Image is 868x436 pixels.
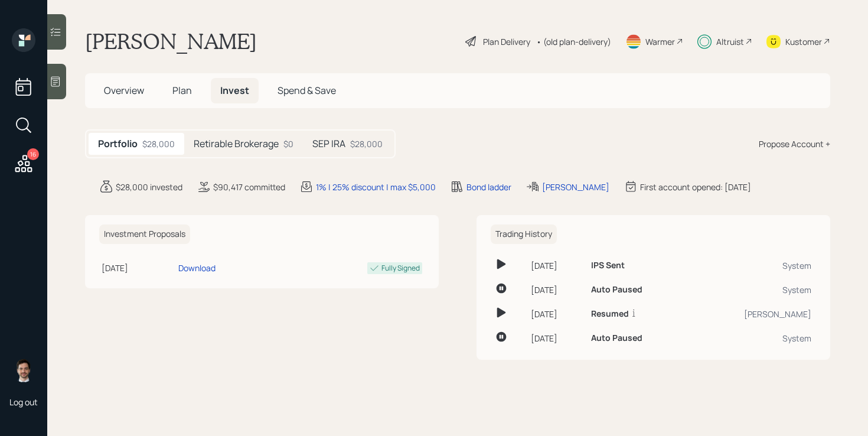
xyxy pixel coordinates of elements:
[178,262,216,274] div: Download
[98,138,138,149] h5: Portfolio
[591,333,642,343] h6: Auto Paused
[591,285,642,295] h6: Auto Paused
[531,308,582,320] div: [DATE]
[142,138,175,150] div: $28,000
[283,138,293,150] div: $0
[213,181,285,193] div: $90,417 committed
[531,332,582,344] div: [DATE]
[693,332,811,344] div: System
[27,148,39,160] div: 16
[591,309,629,319] h6: Resumed
[316,181,436,193] div: 1% | 25% discount | max $5,000
[278,84,336,97] span: Spend & Save
[591,261,625,271] h6: IPS Sent
[785,35,822,48] div: Kustomer
[483,35,530,48] div: Plan Delivery
[640,181,751,193] div: First account opened: [DATE]
[542,181,609,193] div: [PERSON_NAME]
[693,259,811,272] div: System
[693,308,811,320] div: [PERSON_NAME]
[491,224,557,244] h6: Trading History
[102,262,174,274] div: [DATE]
[350,138,383,150] div: $28,000
[531,284,582,296] div: [DATE]
[381,263,420,274] div: Fully Signed
[116,181,182,193] div: $28,000 invested
[536,35,611,48] div: • (old plan-delivery)
[645,35,675,48] div: Warmer
[531,259,582,272] div: [DATE]
[194,138,279,149] h5: Retirable Brokerage
[312,138,345,149] h5: SEP IRA
[693,284,811,296] div: System
[172,84,192,97] span: Plan
[220,84,249,97] span: Invest
[9,396,38,408] div: Log out
[104,84,144,97] span: Overview
[12,359,35,382] img: jonah-coleman-headshot.png
[85,28,257,54] h1: [PERSON_NAME]
[466,181,511,193] div: Bond ladder
[759,138,830,150] div: Propose Account +
[716,35,744,48] div: Altruist
[99,224,190,244] h6: Investment Proposals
